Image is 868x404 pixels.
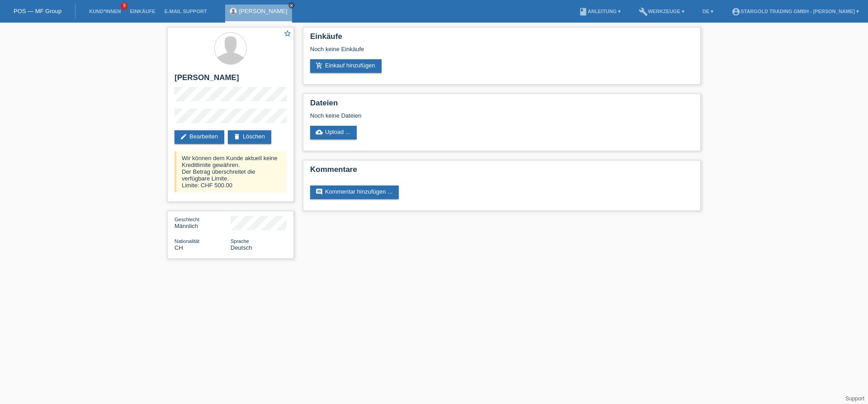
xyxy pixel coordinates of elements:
[310,46,693,59] div: Noch keine Einkäufe
[698,9,718,14] a: DE ▾
[175,217,199,222] span: Geschlecht
[175,130,224,144] a: editBearbeiten
[175,216,231,229] div: Männlich
[310,112,586,119] div: Noch keine Dateien
[579,7,588,16] i: book
[731,7,741,16] i: account_circle
[175,244,183,251] span: Schweiz
[310,165,693,179] h2: Kommentare
[175,238,199,244] span: Nationalität
[231,244,252,251] span: Deutsch
[175,151,287,192] div: Wir können dem Kunde aktuell keine Kreditlimite gewähren. Der Betrag überschreitet die verfügbare...
[14,8,61,14] a: POS — MF Group
[283,29,292,38] i: star_border
[289,3,294,8] i: close
[233,133,241,140] i: delete
[574,9,625,14] a: bookAnleitung ▾
[316,128,323,136] i: cloud_upload
[85,9,125,14] a: Kund*innen
[228,130,271,144] a: deleteLöschen
[239,8,288,14] a: [PERSON_NAME]
[283,29,292,39] a: star_border
[634,9,689,14] a: buildWerkzeuge ▾
[310,185,399,199] a: commentKommentar hinzufügen ...
[310,59,382,73] a: add_shopping_cartEinkauf hinzufügen
[845,395,864,402] a: Support
[310,99,693,112] h2: Dateien
[310,126,357,139] a: cloud_uploadUpload ...
[121,2,128,10] span: 9
[288,2,295,9] a: close
[125,9,160,14] a: Einkäufe
[316,62,323,69] i: add_shopping_cart
[727,9,863,14] a: account_circleStargold Trading GmbH - [PERSON_NAME] ▾
[316,188,323,195] i: comment
[231,238,249,244] span: Sprache
[310,32,693,46] h2: Einkäufe
[160,9,212,14] a: E-Mail Support
[180,133,187,140] i: edit
[175,73,287,87] h2: [PERSON_NAME]
[639,7,648,16] i: build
